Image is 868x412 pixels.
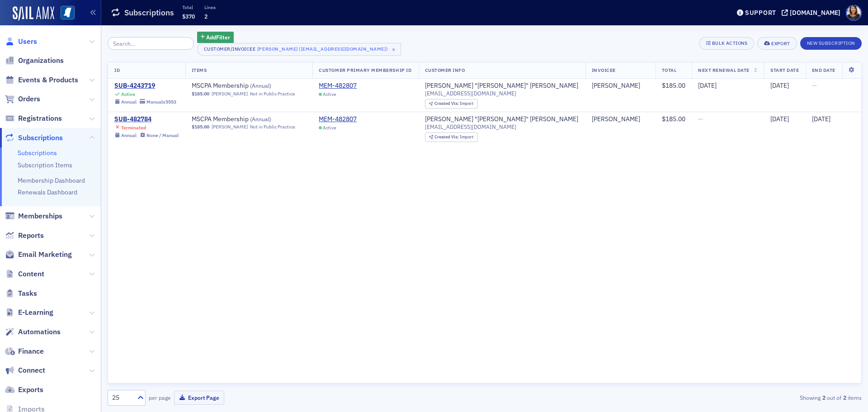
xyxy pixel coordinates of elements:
[617,393,862,402] div: Showing out of items
[250,124,295,130] div: Not in Public Practice
[18,114,62,123] span: Registrations
[434,100,460,106] span: Created Via :
[197,32,234,43] button: AddFilter
[592,67,616,73] span: Invoicee
[18,269,44,279] span: Content
[5,75,78,85] a: Events & Products
[182,13,195,20] span: $370
[662,115,685,123] span: $185.00
[204,13,208,20] span: 2
[770,81,789,90] span: [DATE]
[662,81,685,90] span: $185.00
[121,99,137,105] div: Annual
[204,46,256,52] div: Customer/Invoicee
[192,115,306,123] span: MSCPA Membership
[18,176,85,185] a: Membership Dashboard
[592,82,649,90] span: Vaughan Holland
[698,115,703,123] span: —
[114,115,179,123] a: SUB-482784
[18,94,40,104] span: Orders
[592,115,640,123] a: [PERSON_NAME]
[204,4,216,10] p: Lines
[319,67,411,73] span: Customer Primary Membership ID
[5,289,37,298] a: Tasks
[257,44,388,53] div: [PERSON_NAME] ([EMAIL_ADDRESS][DOMAIN_NAME])
[124,7,174,18] h1: Subscriptions
[662,67,677,73] span: Total
[770,115,789,123] span: [DATE]
[146,99,176,105] div: Manual x5553
[434,101,473,106] div: Import
[425,133,478,142] div: Created Via: Import
[5,56,64,66] a: Organizations
[757,37,797,50] button: Export
[5,365,45,375] a: Connect
[108,37,194,50] input: Search…
[61,6,75,20] img: SailAMX
[812,67,835,73] span: End Date
[434,135,473,140] div: Import
[112,393,132,403] div: 25
[18,211,62,221] span: Memberships
[192,115,306,123] a: MSCPA Membership (Annual)
[5,250,72,260] a: Email Marketing
[698,67,750,73] span: Next Renewal Date
[192,82,306,90] span: MSCPA Membership
[18,37,37,47] span: Users
[841,393,848,402] strong: 2
[5,327,61,337] a: Automations
[5,308,53,317] a: E-Learning
[5,211,62,221] a: Memberships
[425,82,578,90] a: [PERSON_NAME] "[PERSON_NAME]" [PERSON_NAME]
[192,91,209,97] span: $185.00
[5,94,40,104] a: Orders
[121,91,135,97] div: Active
[800,37,862,50] button: New Subscription
[5,37,37,47] a: Users
[212,91,248,97] a: [PERSON_NAME]
[425,67,465,73] span: Customer Info
[592,82,640,90] a: [PERSON_NAME]
[192,82,306,90] a: MSCPA Membership (Annual)
[790,9,840,17] div: [DOMAIN_NAME]
[425,115,578,123] div: [PERSON_NAME] "[PERSON_NAME]" [PERSON_NAME]
[5,114,62,123] a: Registrations
[821,393,827,402] strong: 2
[18,385,43,395] span: Exports
[698,81,717,90] span: [DATE]
[812,81,817,90] span: —
[5,385,43,395] a: Exports
[18,161,72,169] a: Subscription Items
[592,115,649,123] span: Vaughan Holland
[812,115,830,123] span: [DATE]
[770,67,799,73] span: Start Date
[206,33,230,41] span: Add Filter
[323,91,336,97] span: Active
[18,308,53,317] span: E-Learning
[5,346,44,356] a: Finance
[18,327,61,337] span: Automations
[250,82,271,89] span: ( Annual )
[18,75,78,85] span: Events & Products
[319,115,357,123] a: MEM-482807
[121,133,137,138] div: Annual
[425,123,516,130] span: [EMAIL_ADDRESS][DOMAIN_NAME]
[149,393,171,402] label: per page
[192,67,207,73] span: Items
[18,133,63,143] span: Subscriptions
[699,37,754,50] button: Bulk Actions
[114,67,120,73] span: ID
[114,82,176,90] div: SUB-4243719
[425,90,516,97] span: [EMAIL_ADDRESS][DOMAIN_NAME]
[782,9,844,16] button: [DOMAIN_NAME]
[846,5,862,21] span: Profile
[250,91,295,97] div: Not in Public Practice
[5,231,44,241] a: Reports
[319,82,357,90] a: MEM-482807
[18,250,72,260] span: Email Marketing
[18,365,45,375] span: Connect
